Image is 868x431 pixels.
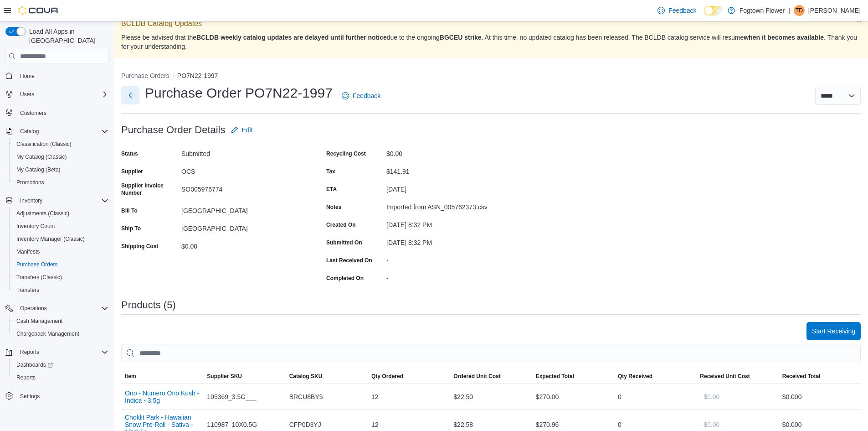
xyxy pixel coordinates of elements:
[326,168,335,175] label: Tax
[13,328,83,339] a: Chargeback Management
[16,235,85,243] span: Inventory Manager (Classic)
[782,391,857,402] div: $0.00 0
[9,371,112,384] button: Reports
[808,5,861,16] p: [PERSON_NAME]
[20,197,42,204] span: Inventory
[9,258,112,271] button: Purchase Orders
[13,151,71,162] a: My Catalog (Classic)
[796,5,803,16] span: TD
[440,34,482,41] strong: BGCEU strike
[2,194,112,207] button: Inventory
[9,207,112,220] button: Adjustments (Classic)
[326,239,362,246] label: Submitted On
[16,391,43,402] a: Settings
[121,150,138,157] label: Status
[696,369,778,384] button: Received Unit Cost
[13,372,39,383] a: Reports
[13,139,75,150] a: Classification (Classic)
[125,373,136,380] span: Item
[13,316,66,327] a: Cash Management
[386,218,508,228] div: [DATE] 8:32 PM
[16,210,69,217] span: Adjustments (Classic)
[326,203,341,211] label: Notes
[13,208,73,219] a: Adjustments (Classic)
[2,302,112,315] button: Operations
[121,125,226,135] h3: Purchase Order Details
[2,125,112,138] button: Catalog
[16,303,51,314] button: Operations
[18,6,59,15] img: Cova
[453,373,500,380] span: Ordered Unit Cost
[9,176,112,189] button: Promotions
[386,164,508,175] div: $141.91
[704,6,723,16] input: Dark Mode
[289,419,321,430] span: CFP0D3YJ
[16,195,46,206] button: Inventory
[614,388,696,406] div: 0
[2,106,112,119] button: Customers
[386,182,508,193] div: [DATE]
[386,235,508,246] div: [DATE] 8:32 PM
[806,322,861,340] button: Start Receiving
[700,388,723,406] button: $0.00
[9,315,112,327] button: Cash Management
[450,388,532,406] div: $22.50
[289,391,323,402] span: BRCU8BY5
[16,153,67,161] span: My Catalog (Classic)
[181,182,303,193] div: SO005976774
[13,246,108,257] span: Manifests
[13,285,43,296] a: Transfers
[121,168,143,175] label: Supplier
[13,285,108,296] span: Transfers
[121,71,861,82] nav: An example of EuiBreadcrumbs
[16,140,72,148] span: Classification (Classic)
[121,369,203,384] button: Item
[196,34,387,41] strong: BCLDB weekly catalog updates are delayed until further notice
[2,69,112,82] button: Home
[386,271,508,282] div: -
[782,419,857,430] div: $0.00 0
[386,253,508,264] div: -
[2,346,112,358] button: Reports
[16,126,42,137] button: Catalog
[13,164,64,175] a: My Catalog (Beta)
[13,234,88,244] a: Inventory Manager (Classic)
[20,73,35,80] span: Home
[181,146,303,157] div: Submitted
[289,373,323,380] span: Catalog SKU
[794,5,805,16] div: Tristan Denobrega
[9,327,112,340] button: Chargeback Management
[326,186,337,193] label: ETA
[618,373,652,380] span: Qty Received
[16,223,55,230] span: Inventory Count
[16,347,43,358] button: Reports
[121,225,141,232] label: Ship To
[16,108,50,119] a: Customers
[121,243,158,250] label: Shipping Cost
[368,388,450,406] div: 12
[704,392,719,401] span: $0.00
[121,33,861,51] p: Please be advised that the due to the ongoing . At this time, no updated catalog has been release...
[181,221,303,232] div: [GEOGRAPHIC_DATA]
[13,272,108,283] span: Transfers (Classic)
[20,91,34,98] span: Users
[16,390,108,402] span: Settings
[121,86,139,104] button: Next
[203,369,285,384] button: Supplier SKU
[2,389,112,403] button: Settings
[16,179,44,186] span: Promotions
[13,328,108,339] span: Chargeback Management
[227,121,257,139] button: Edit
[145,84,333,102] h1: Purchase Order PO7N22-1997
[121,207,138,214] label: Bill To
[386,146,508,157] div: $0.00
[614,369,696,384] button: Qty Received
[812,327,855,336] span: Start Receiving
[20,393,40,400] span: Settings
[326,275,364,282] label: Completed On
[782,373,821,380] span: Received Total
[16,274,62,281] span: Transfers (Classic)
[9,284,112,296] button: Transfers
[20,348,39,356] span: Reports
[9,163,112,176] button: My Catalog (Beta)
